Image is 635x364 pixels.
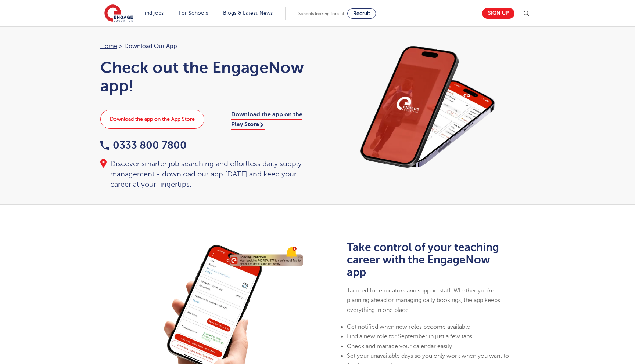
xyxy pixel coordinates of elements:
span: Recruit [353,11,370,16]
a: Download the app on the App Store [100,110,204,129]
a: Recruit [347,8,376,19]
img: Engage Education [104,4,133,23]
a: Download the app on the Play Store [231,111,302,130]
a: Sign up [482,8,514,19]
span: Set your unavailable days so you only work when you want to [347,352,509,359]
nav: breadcrumb [100,41,311,51]
b: Take control of your teaching career with the EngageNow app [347,241,499,279]
span: Tailored for educators and support staff. Whether you’re planning ahead or managing daily booking... [347,287,500,313]
span: Find a new role for September in just a few taps [347,333,472,340]
span: > [119,43,122,50]
a: For Schools [179,10,208,16]
a: Blogs & Latest News [223,10,273,16]
a: Home [100,43,117,50]
div: Discover smarter job searching and effortless daily supply management - download our app [DATE] a... [100,159,311,190]
a: Find jobs [142,10,164,16]
h1: Check out the EngageNow app! [100,58,311,95]
a: 0333 800 7800 [100,139,187,151]
span: Get notified when new roles become available [347,324,470,330]
span: Schools looking for staff [298,11,346,16]
span: Check and manage your calendar easily [347,343,452,349]
span: Download our app [124,41,177,51]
